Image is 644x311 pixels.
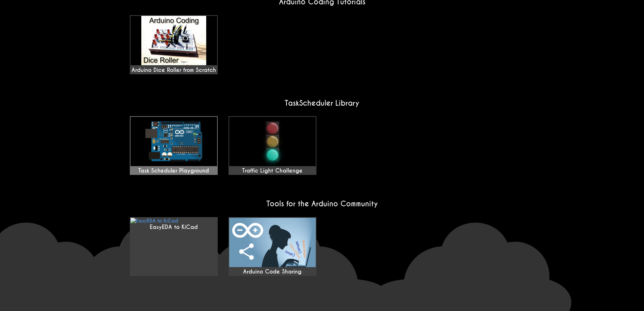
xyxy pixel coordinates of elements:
[130,117,217,166] img: Task Scheduler Playground
[229,217,316,276] a: Arduino Code Sharing
[130,116,218,175] a: Task Scheduler Playground
[124,199,520,208] h2: Tools for the Arduino Community
[130,16,217,74] div: Arduino Dice Roller from Scratch
[229,117,316,166] img: Traffic Light Challenge
[229,116,316,175] a: Traffic Light Challenge
[229,218,316,267] img: EasyEDA to KiCad
[229,268,316,275] div: Arduino Code Sharing
[130,167,217,174] div: Task Scheduler Playground
[130,15,218,74] a: Arduino Dice Roller from Scratch
[130,218,178,224] img: EasyEDA to KiCad
[130,217,218,276] a: EasyEDA to KiCad
[124,99,520,108] h2: TaskScheduler Library
[229,167,316,174] div: Traffic Light Challenge
[130,16,217,65] img: maxresdefault.jpg
[130,224,217,231] div: EasyEDA to KiCad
